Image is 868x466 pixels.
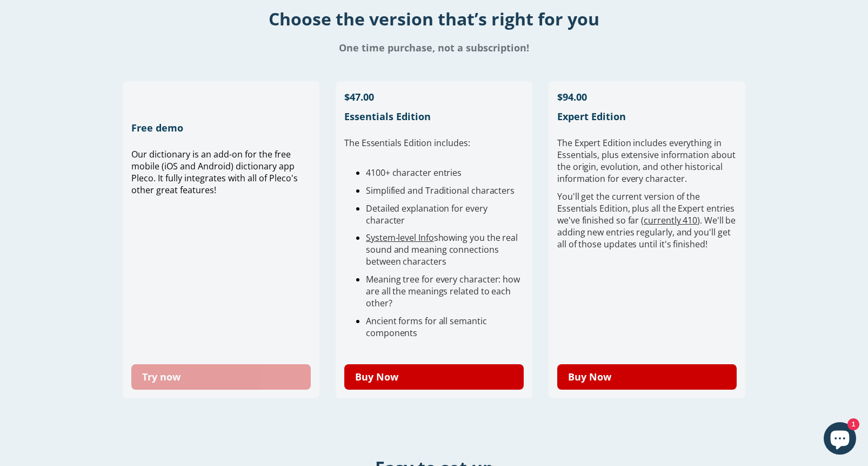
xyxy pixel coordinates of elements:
span: $94.00 [557,90,587,103]
span: $47.00 [344,90,374,103]
span: Detailed explanation for every character [366,202,488,226]
span: Our dictionary is an add-on for the free mobile (iOS and Android) dictionary app Pleco. It fully ... [131,148,298,196]
span: 4100+ character entries [366,167,462,179]
h1: Free demo [131,121,311,134]
h1: Expert Edition [557,110,737,123]
span: The Expert Edition includes e [557,137,674,149]
a: Try now [131,364,311,390]
a: System-level Info [366,232,434,244]
inbox-online-store-chat: Shopify online store chat [820,422,859,457]
a: Buy Now [557,364,737,390]
span: The Essentials Edition includes: [344,137,470,149]
a: Buy Now [344,364,524,390]
span: Simplified and Traditional characters [366,185,515,196]
span: showing you the real sound and meaning connections between characters [366,232,518,267]
span: Ancient forms for all semantic components [366,315,487,339]
h1: Essentials Edition [344,110,524,123]
span: Meaning tree for every character: how are all the meanings related to each other? [366,273,520,309]
span: verything in Essentials, plus extensive information about the origin, evolution, and other histor... [557,137,735,185]
span: You'll get the current version of the Essentials Edition, plus all the Expert entries we've finis... [557,191,736,250]
a: currently 410 [644,214,697,226]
